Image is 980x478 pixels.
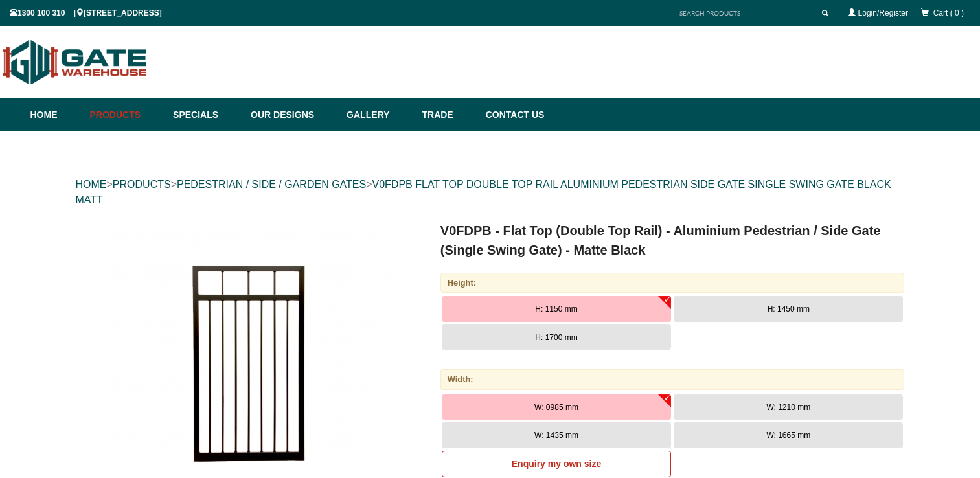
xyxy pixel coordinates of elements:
[10,8,162,17] span: 1300 100 310 | [STREET_ADDRESS]
[768,304,810,313] span: H: 1450 mm
[534,431,578,440] span: W: 1435 mm
[340,98,415,131] a: Gallery
[535,333,577,342] span: H: 1700 mm
[673,5,817,21] input: SEARCH PRODUCTS
[442,324,671,350] button: H: 1700 mm
[30,98,84,131] a: Home
[512,459,601,469] b: Enquiry my own size
[479,98,545,131] a: Contact Us
[933,8,964,17] span: Cart ( 0 )
[766,403,810,412] span: W: 1210 mm
[674,296,903,322] button: H: 1450 mm
[76,179,891,205] a: V0FDPB FLAT TOP DOUBLE TOP RAIL ALUMINIUM PEDESTRIAN SIDE GATE SINGLE SWING GATE BLACK MATT
[244,98,340,131] a: Our Designs
[76,179,107,190] a: HOME
[415,98,479,131] a: Trade
[442,296,671,322] button: H: 1150 mm
[440,221,905,260] h1: V0FDPB - Flat Top (Double Top Rail) - Aluminium Pedestrian / Side Gate (Single Swing Gate) - Matt...
[177,179,366,190] a: PEDESTRIAN / SIDE / GARDEN GATES
[442,422,671,448] button: W: 1435 mm
[84,98,167,131] a: Products
[166,98,244,131] a: Specials
[674,422,903,448] button: W: 1665 mm
[674,394,903,420] button: W: 1210 mm
[113,179,171,190] a: PRODUCTS
[766,431,810,440] span: W: 1665 mm
[534,403,578,412] span: W: 0985 mm
[440,369,905,389] div: Width:
[442,451,671,478] a: Enquiry my own size
[442,394,671,420] button: W: 0985 mm
[440,273,905,293] div: Height:
[858,8,908,17] a: Login/Register
[76,164,905,221] div: > > >
[535,304,577,313] span: H: 1150 mm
